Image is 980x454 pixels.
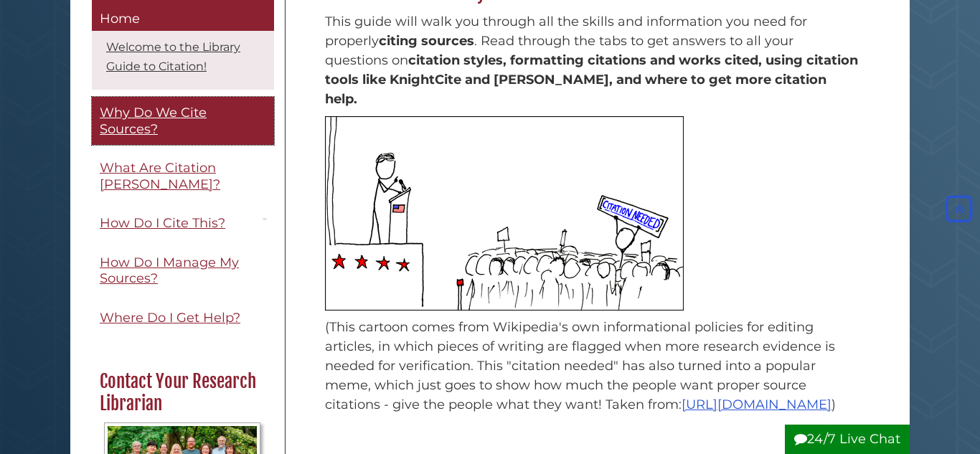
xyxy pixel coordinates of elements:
[379,33,474,49] strong: citing sources
[92,247,274,295] a: How Do I Manage My Sources?
[682,397,831,412] a: [URL][DOMAIN_NAME]
[100,216,225,232] span: How Do I Cite This?
[942,201,976,217] a: Back to Top
[100,161,220,193] span: What Are Citation [PERSON_NAME]?
[325,14,858,107] span: This guide will walk you through all the skills and information you need for properly . Read thro...
[92,302,274,334] a: Where Do I Get Help?
[100,255,239,287] span: How Do I Manage My Sources?
[92,208,274,240] a: How Do I Cite This?
[325,116,684,311] img: Stick figure cartoon of politician speaking to crowd, person holding sign that reads "citation ne...
[100,310,240,326] span: Where Do I Get Help?
[325,318,859,415] p: (This cartoon comes from Wikipedia's own informational policies for editing articles, in which pi...
[785,425,910,454] button: 24/7 Live Chat
[92,153,274,201] a: What Are Citation [PERSON_NAME]?
[93,371,272,416] h2: Contact Your Research Librarian
[106,41,240,74] a: Welcome to the Library Guide to Citation!
[100,11,140,27] span: Home
[325,52,858,107] strong: citation styles, formatting citations and works cited, using citation tools like KnightCite and [...
[100,105,207,138] span: Why Do We Cite Sources?
[92,98,274,146] a: Why Do We Cite Sources?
